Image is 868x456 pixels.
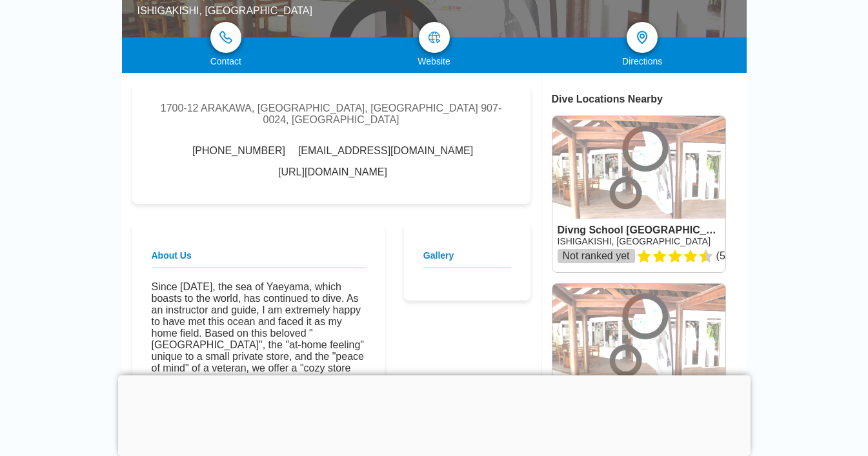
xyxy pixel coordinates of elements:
[152,281,365,421] p: Since [DATE], the sea of ​​Yaeyama, which boasts to the world, has continued to dive. As an instr...
[428,31,441,44] img: map
[192,145,285,157] span: [PHONE_NUMBER]
[137,5,326,17] div: ISHIGAKISHI, [GEOGRAPHIC_DATA]
[423,250,511,268] h2: Gallery
[152,250,365,268] h2: About Us
[552,94,747,105] div: Dive Locations Nearby
[152,103,511,126] div: 1700-12 ARAKAWA, [GEOGRAPHIC_DATA], [GEOGRAPHIC_DATA] 907-0024, [GEOGRAPHIC_DATA]
[330,56,538,66] div: Website
[219,31,232,44] img: phone
[634,30,650,45] img: directions
[118,375,751,453] iframe: Advertisement
[298,145,473,157] span: [EMAIL_ADDRESS][DOMAIN_NAME]
[627,22,658,53] a: directions
[278,166,387,178] a: [URL][DOMAIN_NAME]
[538,56,747,66] div: Directions
[419,22,450,53] a: map
[122,56,330,66] div: Contact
